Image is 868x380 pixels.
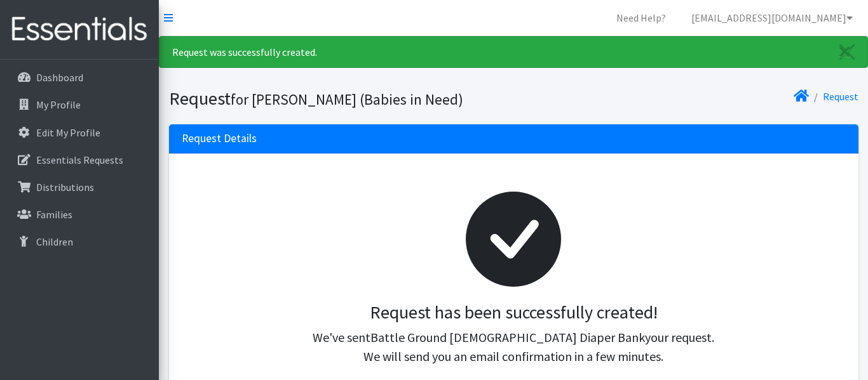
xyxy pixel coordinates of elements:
a: Need Help? [606,5,676,30]
p: Families [36,208,72,221]
a: [EMAIL_ADDRESS][DOMAIN_NAME] [681,5,863,30]
a: Request [823,90,858,103]
h3: Request has been successfully created! [192,302,836,324]
a: Close [827,37,867,67]
p: Children [36,235,73,248]
small: for [PERSON_NAME] (Babies in Need) [231,90,463,108]
h3: Request Details [182,132,257,145]
a: My Profile [5,92,154,117]
p: Dashboard [36,71,83,84]
p: Essentials Requests [36,154,123,166]
a: Essentials Requests [5,147,154,173]
span: Battle Ground [DEMOGRAPHIC_DATA] Diaper Bank [370,329,645,345]
div: Request was successfully created. [159,36,868,68]
a: Edit My Profile [5,120,154,145]
a: Dashboard [5,65,154,90]
a: Families [5,202,154,227]
p: Edit My Profile [36,126,100,139]
img: HumanEssentials [5,8,154,51]
p: My Profile [36,98,81,111]
a: Distributions [5,174,154,200]
h1: Request [169,88,509,110]
a: Children [5,229,154,254]
p: Distributions [36,181,94,193]
p: We've sent your request. We will send you an email confirmation in a few minutes. [192,328,836,366]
